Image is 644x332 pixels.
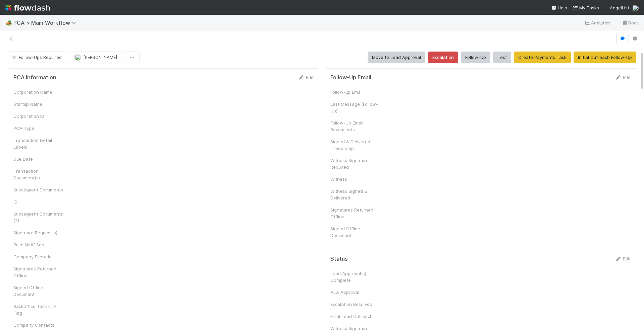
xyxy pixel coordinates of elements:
button: Escalation [428,52,458,63]
h5: PCA Information [13,74,56,81]
div: Witness Signed & Delivered [330,188,381,201]
a: Edit [615,256,631,261]
div: Startup Name [13,101,64,107]
div: Escalation Resolved [330,301,381,308]
a: Analytics [584,19,611,27]
button: Follow-Up [461,52,490,63]
div: Signed Offline Document [330,225,381,239]
button: Test [493,52,511,63]
div: Signed Offline Document [13,284,64,298]
h5: Status [330,256,348,262]
span: My Tasks [573,5,599,10]
img: avatar_99e80e95-8f0d-4917-ae3c-b5dad577a2b5.png [74,54,81,61]
div: Transaction Document(s) [13,168,64,181]
div: Rush Notif Sent [13,241,64,248]
button: Follow-Ups Required [8,52,66,63]
div: Witness [330,176,381,182]
div: Due Date [13,156,64,162]
div: Signature Request(s) [13,229,64,236]
a: Edit [298,75,314,80]
div: Help [551,4,567,11]
div: Signed & Delivered Timestamp [330,138,381,152]
button: Initial Outreach Follow-Up [574,52,636,63]
h5: Follow-Up Email [330,74,371,81]
div: ALA Approval [330,289,381,296]
span: AngelList [610,5,629,10]
a: My Tasks [573,4,599,11]
button: Create Payments Task [514,52,571,63]
div: Corporation ID [13,113,64,119]
span: 🏕️ [5,20,12,25]
a: Docs [622,19,639,27]
div: Lead Approval(s) Complete [330,270,381,283]
button: [PERSON_NAME] [69,52,121,63]
div: Company Event Id [13,253,64,260]
div: ID [13,198,64,205]
div: Corporation Name [13,89,64,95]
div: Follow-up Email [330,89,381,95]
span: PCA > Main Workflow [13,19,79,26]
div: Last Message (Follow-Up) [330,101,381,114]
div: Signatures Returned Offline [13,265,64,279]
div: Signatures Returned Offline [330,206,381,220]
div: Witness Signature Required [330,157,381,170]
button: Move to Lead Approval [368,52,425,63]
div: Subsequent Documents (2) [13,211,64,224]
div: PCA Type [13,125,64,132]
div: Company Contacts [13,322,64,328]
div: Follow-Up Email Receipients [330,119,381,133]
img: avatar_ad9da010-433a-4b4a-a484-836c288de5e1.png [632,5,639,11]
div: Backoffice Task Link Flag [13,303,64,316]
div: Final Lead Outreach [330,313,381,320]
div: Transaction Detail Labels [13,137,64,150]
div: Subsequent Documents [13,186,64,193]
span: Follow-Ups Required [11,55,62,60]
span: [PERSON_NAME] [83,55,117,60]
img: logo-inverted-e16ddd16eac7371096b0.svg [5,2,50,13]
a: Edit [615,75,631,80]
